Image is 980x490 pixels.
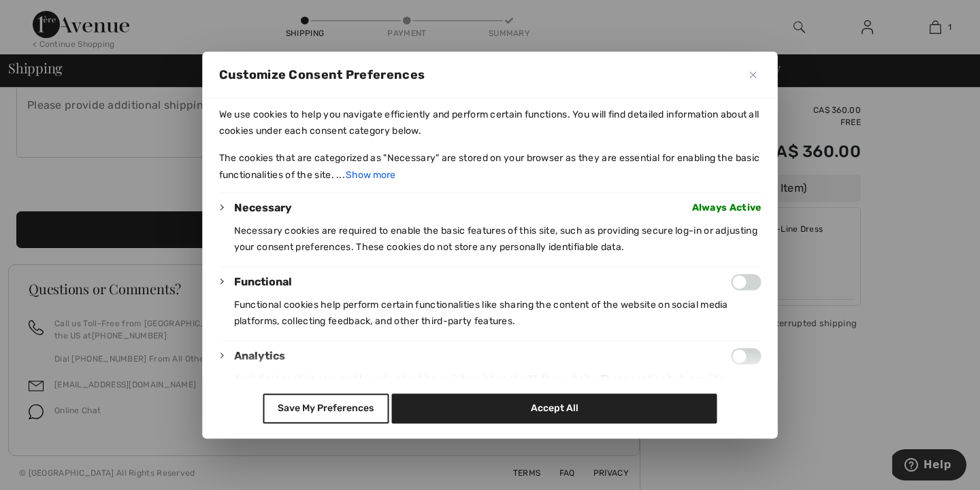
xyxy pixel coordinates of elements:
[219,150,762,184] p: The cookies that are categorized as "Necessary" are stored on your browser as they are essential ...
[31,10,59,22] span: Help
[219,67,425,83] span: Customize Consent Preferences
[750,71,757,78] img: Close
[234,274,292,290] button: Functional
[745,67,762,83] button: Close
[234,297,762,330] p: Functional cookies help perform certain functionalities like sharing the content of the website o...
[234,200,292,216] button: Necessary
[345,167,396,184] button: Show more
[234,348,285,364] button: Analytics
[692,200,762,216] span: Always Active
[263,393,389,423] button: Save My Preferences
[392,393,717,423] button: Accept All
[219,107,762,139] p: We use cookies to help you navigate efficiently and perform certain functions. You will find deta...
[732,348,762,364] input: Enable Analytics
[203,52,778,439] div: Customize Consent Preferences
[234,223,762,256] p: Necessary cookies are required to enable the basic features of this site, such as providing secur...
[732,274,762,290] input: Enable Functional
